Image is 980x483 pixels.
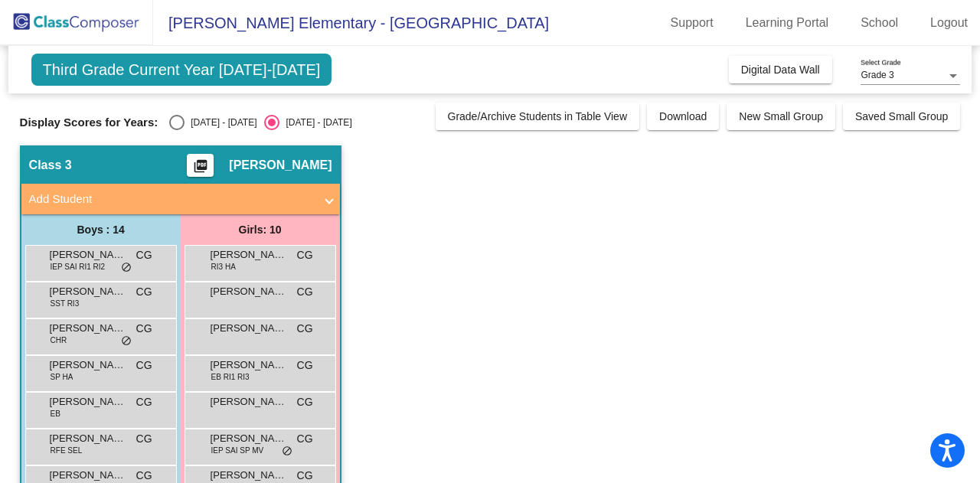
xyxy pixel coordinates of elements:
span: EB [51,408,60,419]
span: CG [136,247,152,263]
span: [PERSON_NAME] [50,284,126,299]
span: RFE SEL [51,445,83,456]
span: SP HA [51,371,73,383]
span: CG [297,321,313,337]
span: CG [297,357,313,374]
span: do_not_disturb_alt [282,445,292,458]
span: [PERSON_NAME] [50,357,126,373]
span: [PERSON_NAME] [50,468,126,483]
span: [PERSON_NAME] [211,431,287,446]
span: SST RI3 [51,298,80,309]
span: [PERSON_NAME] [211,394,287,410]
div: [DATE] - [DATE] [279,116,351,129]
span: IEP SAI SP MV [211,445,264,456]
span: [PERSON_NAME] [229,158,332,173]
div: [DATE] - [DATE] [185,116,256,129]
button: New Small Group [727,103,835,130]
span: [PERSON_NAME] [211,321,287,336]
span: Digital Data Wall [741,64,820,76]
span: [PERSON_NAME] [50,394,126,410]
button: Saved Small Group [843,103,960,130]
mat-icon: picture_as_pdf [191,158,210,180]
span: do_not_disturb_alt [121,335,132,348]
span: CG [297,247,313,263]
span: CG [297,394,313,410]
span: CHR [51,335,67,346]
span: CG [297,284,313,300]
span: IEP SAI RI1 RI2 [51,261,106,273]
span: CG [136,394,152,410]
span: [PERSON_NAME] [211,247,287,263]
span: CG [136,431,152,447]
span: [PERSON_NAME] [211,284,287,299]
span: [PERSON_NAME] [50,431,126,446]
span: RI3 HA [211,261,236,273]
mat-panel-title: Add Student [29,191,314,208]
span: CG [297,431,313,447]
span: CG [136,321,152,337]
button: Download [647,103,719,130]
span: [PERSON_NAME] [50,321,126,336]
span: EB RI1 RI3 [211,371,250,383]
span: do_not_disturb_alt [121,262,132,274]
div: Girls: 10 [181,214,340,245]
span: Grade/Archive Students in Table View [448,110,628,122]
span: Download [659,110,707,122]
span: Third Grade Current Year [DATE]-[DATE] [31,54,332,86]
span: [PERSON_NAME] [50,247,126,263]
mat-expansion-panel-header: Add Student [21,184,340,214]
span: Saved Small Group [855,110,948,122]
span: [PERSON_NAME] Elementary - [GEOGRAPHIC_DATA] [153,11,549,35]
button: Print Students Details [187,154,214,177]
a: Support [658,11,726,35]
span: [PERSON_NAME] [211,468,287,483]
button: Digital Data Wall [729,56,832,83]
span: CG [136,284,152,300]
span: [PERSON_NAME] [211,357,287,373]
a: School [848,11,910,35]
a: Logout [918,11,980,35]
div: Boys : 14 [21,214,181,245]
span: New Small Group [739,110,823,122]
span: Display Scores for Years: [20,116,158,129]
a: Learning Portal [733,11,841,35]
button: Grade/Archive Students in Table View [436,103,640,130]
span: Class 3 [29,158,72,173]
span: Grade 3 [861,70,893,80]
span: CG [136,357,152,374]
mat-radio-group: Select an option [169,115,351,130]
